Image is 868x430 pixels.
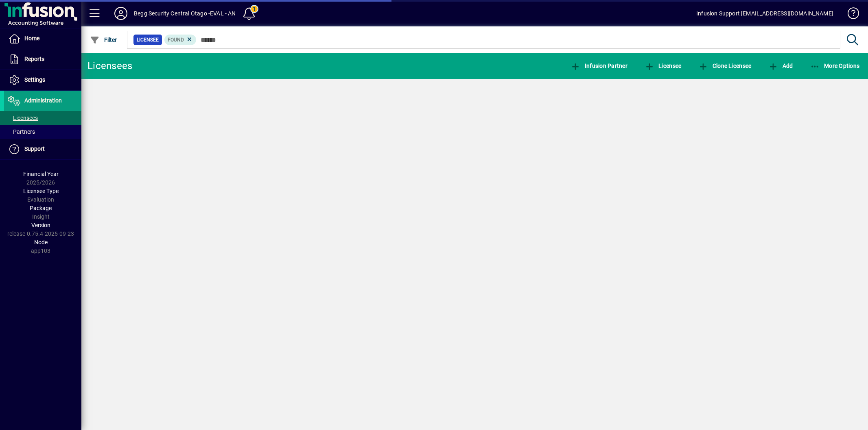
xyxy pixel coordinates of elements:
[24,35,39,41] span: Home
[23,188,59,194] span: Licensee Type
[842,2,858,28] a: Knowledge Base
[4,139,81,159] a: Support
[8,115,38,121] span: Licensees
[108,6,134,21] button: Profile
[698,63,751,69] span: Clone Licensee
[645,63,682,69] span: Licensee
[34,239,48,245] span: Node
[4,70,81,90] a: Settings
[24,97,62,104] span: Administration
[571,63,627,69] span: Infusion Partner
[23,171,59,177] span: Financial Year
[31,222,50,228] span: Version
[30,205,52,211] span: Package
[24,76,45,83] span: Settings
[168,37,184,43] span: Found
[696,7,833,20] div: Infusion Support [EMAIL_ADDRESS][DOMAIN_NAME]
[87,59,132,72] div: Licensees
[696,59,753,73] button: Clone Licensee
[768,63,793,69] span: Add
[8,128,35,135] span: Partners
[4,49,81,69] a: Reports
[164,35,197,45] mat-chip: Found Status: Found
[90,37,117,43] span: Filter
[810,63,860,69] span: More Options
[643,59,684,73] button: Licensee
[24,56,44,62] span: Reports
[4,111,81,125] a: Licensees
[4,125,81,139] a: Partners
[24,146,45,152] span: Support
[766,59,795,73] button: Add
[568,59,630,73] button: Infusion Partner
[134,7,236,20] div: Begg Security Central Otago -EVAL - AN
[88,33,119,47] button: Filter
[808,59,862,73] button: More Options
[137,36,159,44] span: Licensee
[4,28,81,49] a: Home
